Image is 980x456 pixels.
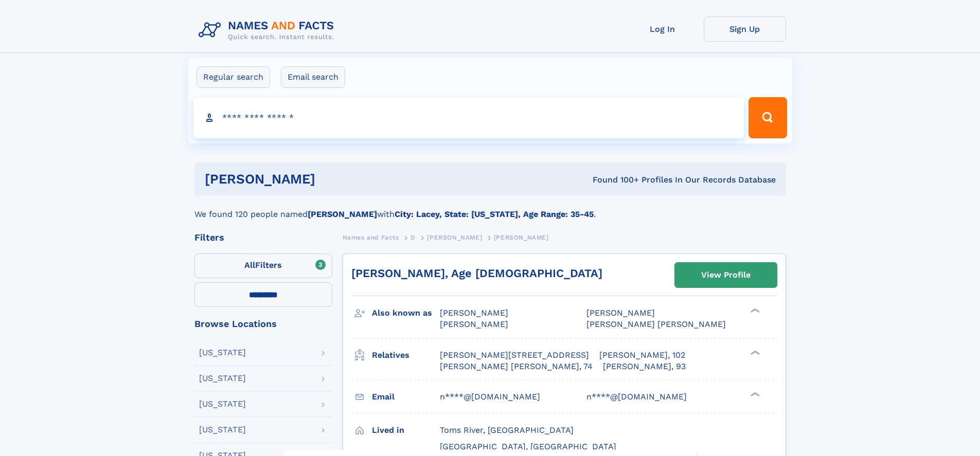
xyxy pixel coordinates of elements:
span: [PERSON_NAME] [586,308,655,318]
button: Search Button [749,97,787,138]
div: ❯ [748,391,760,397]
div: [US_STATE] [199,349,246,357]
a: [PERSON_NAME], 102 [599,350,685,361]
input: search input [193,97,744,138]
b: [PERSON_NAME] [308,209,377,219]
b: City: Lacey, State: [US_STATE], Age Range: 35-45 [395,209,594,219]
div: View Profile [701,263,751,287]
div: ❯ [748,349,760,356]
a: [PERSON_NAME], 93 [603,361,686,372]
span: [PERSON_NAME] [440,319,508,329]
span: D [411,234,416,241]
h1: [PERSON_NAME] [205,173,454,186]
label: Filters [194,253,332,278]
img: Logo Names and Facts [194,16,343,44]
a: [PERSON_NAME], Age [DEMOGRAPHIC_DATA] [351,267,602,280]
span: [PERSON_NAME] [427,234,482,241]
a: Names and Facts [343,231,399,244]
label: Regular search [197,66,270,88]
div: Found 100+ Profiles In Our Records Database [454,174,776,186]
a: View Profile [675,263,777,287]
div: Browse Locations [194,319,332,329]
div: ❯ [748,307,760,314]
div: [US_STATE] [199,426,246,434]
a: [PERSON_NAME][STREET_ADDRESS] [440,350,589,361]
a: [PERSON_NAME] [PERSON_NAME], 74 [440,361,593,372]
div: Filters [194,233,332,242]
span: Toms River, [GEOGRAPHIC_DATA] [440,425,574,435]
div: We found 120 people named with . [194,196,786,221]
a: [PERSON_NAME] [427,231,482,244]
span: [PERSON_NAME] [440,308,508,318]
div: [US_STATE] [199,400,246,408]
a: Sign Up [704,16,786,42]
span: All [244,260,255,270]
label: Email search [281,66,345,88]
h3: Relatives [372,346,440,364]
div: [US_STATE] [199,374,246,382]
a: Log In [621,16,704,42]
h3: Also known as [372,304,440,322]
a: D [411,231,416,244]
h3: Email [372,388,440,406]
span: [PERSON_NAME] [PERSON_NAME] [586,319,726,329]
span: [GEOGRAPHIC_DATA], [GEOGRAPHIC_DATA] [440,442,616,451]
span: [PERSON_NAME] [494,234,549,241]
h3: Lived in [372,422,440,439]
